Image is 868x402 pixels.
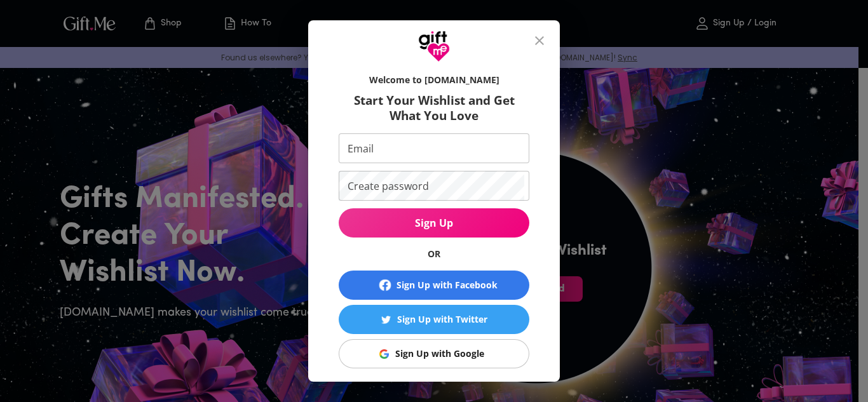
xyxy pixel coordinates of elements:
span: Sign Up [339,216,529,230]
button: close [524,25,555,56]
h6: Start Your Wishlist and Get What You Love [339,93,529,123]
button: Sign Up [339,208,529,238]
div: Sign Up with Facebook [397,278,498,292]
button: Sign Up with Facebook [339,271,529,300]
img: GiftMe Logo [418,30,450,62]
button: Sign Up with GoogleSign Up with Google [339,339,529,368]
div: Sign Up with Twitter [397,312,487,326]
h6: OR [339,248,529,260]
img: Sign Up with Google [379,349,389,359]
a: Already a member? Log in [372,380,496,393]
div: Sign Up with Google [395,347,484,361]
button: Sign Up with TwitterSign Up with Twitter [339,305,529,334]
h6: Welcome to [DOMAIN_NAME] [339,74,529,86]
img: Sign Up with Twitter [381,315,391,325]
